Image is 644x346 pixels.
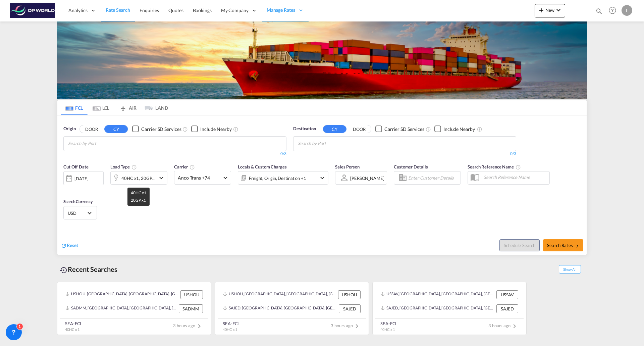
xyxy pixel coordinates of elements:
[622,5,632,16] div: L
[547,243,579,248] span: Search Rates
[335,164,360,169] span: Sales Person
[157,174,165,182] md-icon: icon-chevron-down
[468,164,521,169] span: Search Reference Name
[63,164,89,169] span: Cut Off Date
[297,137,364,149] md-chips-wrap: Chips container with autocompletion. Enter the text area, type text to search, and then use the u...
[65,290,179,299] div: USHOU, Houston, TX, United States, North America, Americas
[68,210,87,216] span: USD
[375,126,424,133] md-checkbox: Checkbox No Ink
[195,322,203,330] md-icon: icon-chevron-right
[350,176,384,181] div: [PERSON_NAME]
[63,199,93,204] span: Search Currency
[233,127,238,132] md-icon: Unchecked: Ignores neighbouring ports when fetching rates.Checked : Includes neighbouring ports w...
[223,327,237,332] span: 40HC x 1
[57,262,120,277] div: Recent Searches
[67,137,135,149] md-chips-wrap: Chips container with autocompletion. Enter the text area, type text to search, and then use the u...
[372,282,527,335] recent-search-card: USSAV, [GEOGRAPHIC_DATA], [GEOGRAPHIC_DATA], [GEOGRAPHIC_DATA], [GEOGRAPHIC_DATA], [GEOGRAPHIC_DA...
[182,127,188,132] md-icon: Unchecked: Search for CY (Container Yard) services for all selected carriers.Checked : Search for...
[480,172,549,182] input: Search Reference Name
[318,174,326,182] md-icon: icon-chevron-down
[106,7,130,13] span: Rate Search
[535,4,565,17] button: icon-plus 400-fgNewicon-chevron-down
[434,126,475,133] md-checkbox: Checkbox No Ink
[380,327,395,332] span: 40HC x 1
[141,126,181,133] div: Carrier SD Services
[381,290,495,299] div: USSAV, Savannah, GA, United States, North America, Americas
[65,320,82,327] div: SEA-FCL
[190,164,195,170] md-icon: The selected Trucker/Carrierwill be displayed in the rate results If the rates are from another f...
[61,100,88,115] md-tab-item: FCL
[67,242,78,248] span: Reset
[394,164,428,169] span: Customer Details
[338,290,361,299] div: USHOU
[61,100,168,115] md-pagination-wrapper: Use the left and right arrow keys to navigate between tabs
[293,126,316,132] span: Destination
[200,126,232,133] div: Include Nearby
[65,304,177,313] div: SADMM, Ad Dammam, Saudi Arabia, Middle East, Middle East
[57,21,587,99] img: LCL+%26+FCL+BACKGROUND.png
[267,7,295,13] span: Manage Rates
[499,239,540,251] button: Note: By default Schedule search will only considerorigin ports, destination ports and cut off da...
[221,7,249,14] span: My Company
[63,185,68,194] md-datepicker: Select
[132,126,181,133] md-checkbox: Checkbox No Ink
[350,173,385,183] md-select: Sales Person: Laura Zurcher
[140,7,159,13] span: Enquiries
[80,125,103,133] button: DOOR
[68,138,132,149] input: Chips input.
[141,100,168,115] md-tab-item: LAND
[554,6,562,14] md-icon: icon-chevron-down
[168,7,183,13] span: Quotes
[61,242,78,249] div: icon-refreshReset
[121,174,156,183] div: 40HC x1 20GP x1
[223,320,240,327] div: SEA-FCL
[443,126,475,133] div: Include Nearby
[249,174,306,183] div: Freight Origin Destination Factory Stuffing
[191,126,232,133] md-checkbox: Checkbox No Ink
[595,7,603,15] md-icon: icon-magnify
[10,3,55,18] img: c08ca190194411f088ed0f3ba295208c.png
[408,173,459,183] input: Enter Customer Details
[119,104,127,109] md-icon: icon-airplane
[63,151,286,157] div: 0/3
[575,244,579,248] md-icon: icon-arrow-right
[607,5,618,16] span: Help
[511,322,519,330] md-icon: icon-chevron-right
[131,190,146,203] span: 40HC x1 20GP x1
[68,7,88,14] span: Analytics
[380,320,397,327] div: SEA-FCL
[180,290,203,299] div: USHOU
[477,127,482,132] md-icon: Unchecked: Ignores neighbouring ports when fetching rates.Checked : Includes neighbouring ports w...
[60,266,68,274] md-icon: icon-backup-restore
[238,164,287,169] span: Locals & Custom Charges
[238,171,328,185] div: Freight Origin Destination Factory Stuffingicon-chevron-down
[516,164,521,170] md-icon: Your search will be saved by the below given name
[67,208,93,218] md-select: Select Currency: $ USDUnited States Dollar
[104,125,128,133] button: CY
[496,304,518,313] div: SAJED
[543,239,583,251] button: Search Ratesicon-arrow-right
[114,100,141,115] md-tab-item: AIR
[488,323,519,328] span: 3 hours ago
[537,7,562,13] span: New
[65,327,79,332] span: 40HC x 1
[215,282,369,335] recent-search-card: USHOU, [GEOGRAPHIC_DATA], [GEOGRAPHIC_DATA], [GEOGRAPHIC_DATA], [GEOGRAPHIC_DATA], [GEOGRAPHIC_DA...
[61,243,67,249] md-icon: icon-refresh
[174,164,195,169] span: Carrier
[74,176,88,182] div: [DATE]
[298,138,362,149] input: Chips input.
[110,171,167,185] div: 40HC x1 20GP x1icon-chevron-down
[173,323,203,328] span: 3 hours ago
[381,304,495,313] div: SAJED, Jeddah, Saudi Arabia, Middle East, Middle East
[63,126,75,132] span: Origin
[496,290,518,299] div: USSAV
[331,323,361,328] span: 3 hours ago
[347,125,371,133] button: DOOR
[193,7,212,13] span: Bookings
[57,115,587,255] div: OriginDOOR CY Checkbox No InkUnchecked: Search for CY (Container Yard) services for all selected ...
[293,151,516,157] div: 0/3
[537,6,545,14] md-icon: icon-plus 400-fg
[131,164,137,170] md-icon: icon-information-outline
[179,304,203,313] div: SADMM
